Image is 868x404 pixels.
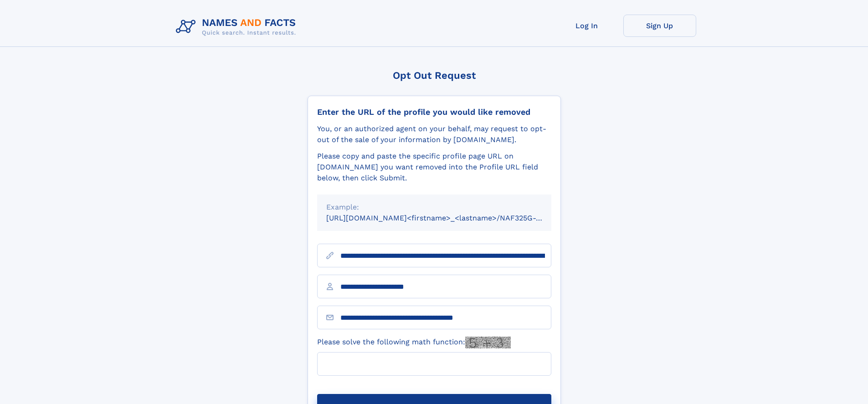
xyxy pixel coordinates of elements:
label: Please solve the following math function: [317,337,511,348]
div: Example: [326,202,542,213]
a: Log In [550,15,623,37]
div: Enter the URL of the profile you would like removed [317,107,551,117]
div: You, or an authorized agent on your behalf, may request to opt-out of the sale of your informatio... [317,123,551,145]
div: Opt Out Request [308,70,561,81]
img: Logo Names and Facts [172,15,303,39]
a: Sign Up [623,15,696,37]
small: [URL][DOMAIN_NAME]<firstname>_<lastname>/NAF325G-xxxxxxxx [326,214,569,222]
div: Please copy and paste the specific profile page URL on [DOMAIN_NAME] you want removed into the Pr... [317,151,551,184]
